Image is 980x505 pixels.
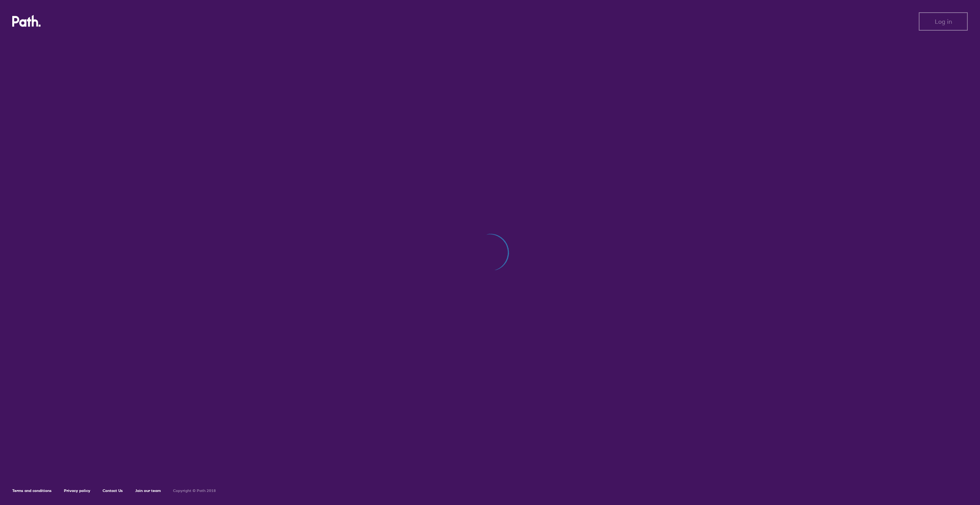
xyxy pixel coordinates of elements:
a: Contact Us [103,488,123,493]
a: Privacy policy [64,488,90,493]
button: Log in [919,12,968,31]
span: Log in [935,18,952,25]
h6: Copyright © Path 2018 [173,489,216,493]
a: Join our team [135,488,161,493]
a: Terms and conditions [12,488,52,493]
